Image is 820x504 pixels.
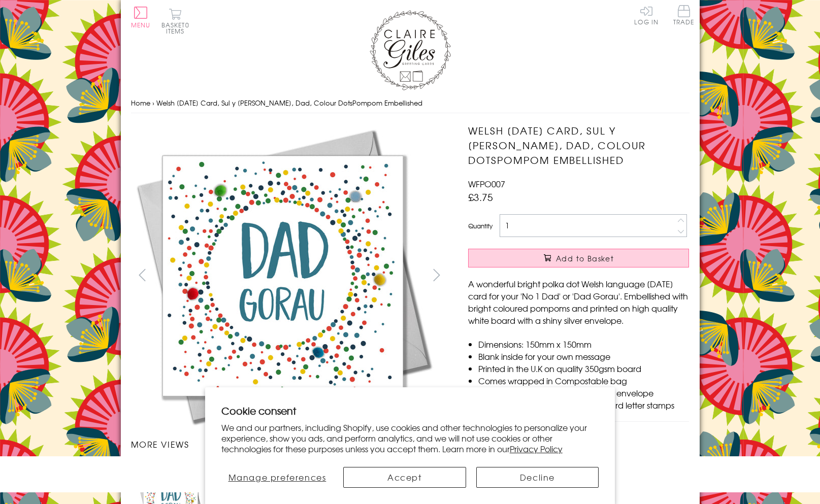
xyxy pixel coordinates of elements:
[478,350,689,362] li: Blank inside for your own message
[221,467,333,488] button: Manage preferences
[370,10,451,90] img: Claire Giles Greetings Cards
[131,263,154,286] button: prev
[468,190,493,204] span: £3.75
[131,93,690,114] nav: breadcrumbs
[152,98,154,108] span: ›
[343,467,466,488] button: Accept
[476,467,599,488] button: Decline
[478,375,689,387] li: Comes wrapped in Compostable bag
[468,178,505,190] span: WFPO007
[673,5,695,27] a: Trade
[448,123,752,382] img: Welsh Father's Day Card, Sul y Tadau Hapus, Dad, Colour DotsPompom Embellished
[468,123,689,167] h1: Welsh [DATE] Card, Sul y [PERSON_NAME], Dad, Colour DotsPompom Embellished
[556,253,614,263] span: Add to Basket
[468,221,493,230] label: Quantity
[425,263,448,286] button: next
[221,404,599,418] h2: Cookie consent
[510,443,563,455] a: Privacy Policy
[130,123,435,428] img: Welsh Father's Day Card, Sul y Tadau Hapus, Dad, Colour DotsPompom Embellished
[468,278,689,326] p: A wonderful bright polka dot Welsh language [DATE] card for your 'No 1 Dad' or 'Dad Gorau'. Embel...
[228,471,326,483] span: Manage preferences
[478,362,689,375] li: Printed in the U.K on quality 350gsm board
[156,98,422,108] span: Welsh [DATE] Card, Sul y [PERSON_NAME], Dad, Colour DotsPompom Embellished
[478,338,689,350] li: Dimensions: 150mm x 150mm
[131,7,151,28] button: Menu
[634,5,659,25] a: Log In
[468,249,689,267] button: Add to Basket
[131,438,448,450] h3: More views
[131,98,150,108] a: Home
[166,20,189,36] span: 0 items
[221,422,599,454] p: We and our partners, including Shopify, use cookies and other technologies to personalize your ex...
[131,20,151,29] span: Menu
[673,5,695,25] span: Trade
[161,8,189,34] button: Basket0 items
